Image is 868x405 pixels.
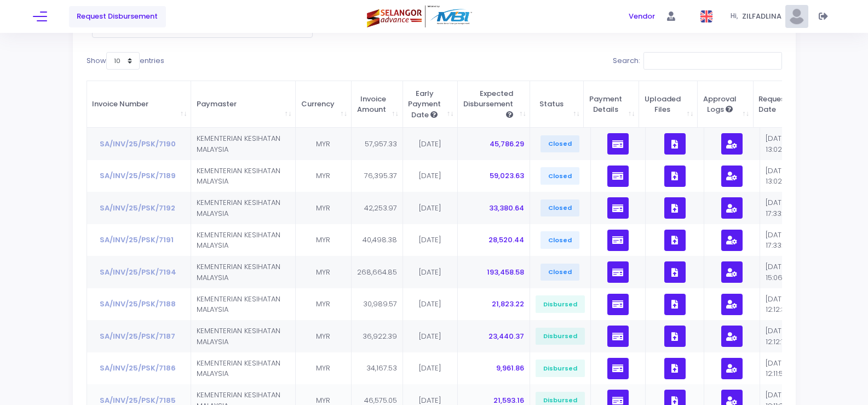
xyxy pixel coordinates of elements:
td: MYR [296,224,352,256]
span: 40,498.38 [363,235,397,245]
span: KEMENTERIAN KESIHATAN MALAYSIA [197,166,280,187]
span: 45,786.29 [490,139,524,149]
button: SA/INV/25/PSK/7194 [92,262,184,283]
button: Click View Approval Logs [721,326,743,347]
span: Closed [541,199,579,217]
span: 57,957.33 [365,139,397,149]
td: MYR [296,192,352,224]
span: Closed [541,167,579,185]
button: Click View Payments List [607,197,629,219]
td: [DATE] 12:11:56 [760,352,812,385]
td: [DATE] [403,320,458,352]
span: Closed [541,264,579,281]
td: MYR [296,320,352,352]
button: SA/INV/25/PSK/7191 [92,230,181,250]
td: MYR [296,256,352,288]
span: 42,253.97 [364,203,397,213]
span: 9,961.86 [496,363,524,373]
button: Click View Approval Logs [721,230,743,251]
span: Closed [541,231,579,249]
span: 30,989.57 [363,299,397,309]
th: Early Payment Date : activate to sort column ascending [403,81,458,128]
span: KEMENTERIAN KESIHATAN MALAYSIA [197,326,280,347]
span: 268,664.85 [357,267,397,277]
td: MYR [296,352,352,385]
button: Click to View, Upload, Download, and Delete Documents List [664,261,686,283]
th: Status : activate to sort column ascending [530,81,584,128]
td: [DATE] 13:02:16 [760,160,812,192]
td: [DATE] [403,160,458,192]
span: 34,167.53 [366,363,397,373]
td: [DATE] [403,192,458,224]
button: Click View Payments List [607,261,629,283]
td: [DATE] [403,224,458,256]
button: Click to View, Upload, Download, and Delete Documents List [664,294,686,315]
td: [DATE] [403,352,458,385]
th: Invoice Number : activate to sort column ascending [87,81,192,128]
span: KEMENTERIAN KESIHATAN MALAYSIA [197,358,280,379]
button: Click to View, Upload, Download, and Delete Documents List [664,166,686,187]
button: Click View Payments List [607,326,629,347]
button: SA/INV/25/PSK/7189 [92,166,183,186]
span: 21,823.22 [492,299,524,309]
button: Click to View, Upload, Download, and Delete Documents List [664,358,686,379]
th: Request Date : activate to sort column ascending [754,81,805,128]
td: [DATE] 15:06:14 [760,256,812,288]
th: Approval Logs <span data-skin="dark" data-toggle="kt-tooltip" data-placement="bottom" title="" da... [698,81,754,128]
span: KEMENTERIAN KESIHATAN MALAYSIA [197,133,280,155]
select: Showentries [106,52,140,70]
button: Click View Approval Logs [721,358,743,379]
th: Expected Disbursement : activate to sort column ascending [458,81,530,128]
span: Disbursed [536,295,585,313]
th: Payment Details : activate to sort column ascending [584,81,639,128]
td: [DATE] 17:33:20 [760,224,812,256]
a: Request Disbursement [69,6,166,27]
span: 36,922.39 [363,331,397,341]
span: KEMENTERIAN KESIHATAN MALAYSIA [197,261,280,283]
span: 33,380.64 [489,203,524,213]
td: [DATE] 13:02:34 [760,128,812,160]
span: KEMENTERIAN KESIHATAN MALAYSIA [197,294,280,315]
td: [DATE] [403,288,458,321]
img: Pic [785,5,808,28]
span: 76,395.37 [364,170,397,181]
span: Hi, [731,12,742,21]
input: Search: [643,52,782,70]
span: Request Disbursement [77,11,158,22]
th: Invoice Amount : activate to sort column ascending [352,81,403,128]
th: Currency : activate to sort column ascending [296,81,352,128]
td: [DATE] 12:12:12 [760,320,812,352]
button: Click View Approval Logs [721,197,743,219]
label: Search: [613,52,782,70]
th: Paymaster: activate to sort column ascending [191,81,296,128]
img: Logo [367,5,474,28]
td: [DATE] [403,128,458,160]
button: Click View Payments List [607,294,629,315]
span: KEMENTERIAN KESIHATAN MALAYSIA [197,197,280,219]
button: Click View Payments List [607,133,629,155]
span: 59,023.63 [490,170,524,181]
button: Click to View, Upload, Download, and Delete Documents List [664,133,686,155]
span: Disbursed [536,328,585,345]
button: Click to View, Upload, Download, and Delete Documents List [664,230,686,251]
span: Disbursed [536,360,585,377]
button: Click View Approval Logs [721,133,743,155]
td: [DATE] 17:33:46 [760,192,812,224]
span: ZILFADLINA [742,11,785,22]
td: MYR [296,160,352,192]
span: 28,520.44 [488,235,524,245]
th: Uploaded Files : activate to sort column ascending [639,81,698,128]
button: Click to View, Upload, Download, and Delete Documents List [664,326,686,347]
button: Click View Payments List [607,230,629,251]
button: Click View Approval Logs [721,166,743,187]
td: MYR [296,288,352,321]
button: Click View Payments List [607,358,629,379]
td: [DATE] 12:12:33 [760,288,812,321]
button: SA/INV/25/PSK/7186 [92,358,183,379]
button: Click View Approval Logs [721,261,743,283]
span: KEMENTERIAN KESIHATAN MALAYSIA [197,230,280,251]
span: 23,440.37 [488,331,524,341]
button: SA/INV/25/PSK/7188 [92,294,183,315]
label: Show entries [87,52,164,70]
span: Vendor [629,11,655,22]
